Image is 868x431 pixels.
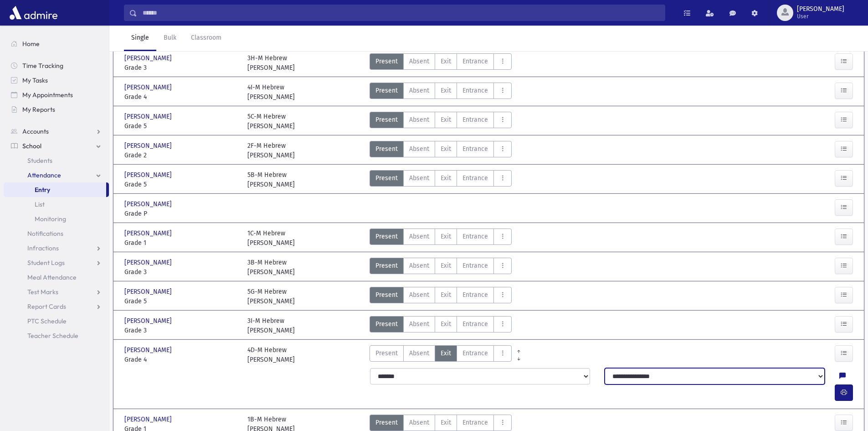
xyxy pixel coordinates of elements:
[124,287,174,296] span: [PERSON_NAME]
[124,238,238,248] span: Grade 1
[124,121,238,131] span: Grade 5
[4,139,109,153] a: School
[370,112,512,131] div: AttTypes
[156,26,184,51] a: Bulk
[4,58,109,73] a: Time Tracking
[27,332,78,340] span: Teacher Schedule
[462,290,488,300] span: Entrance
[4,255,109,270] a: Student Logs
[4,212,109,226] a: Monitoring
[4,241,109,255] a: Infractions
[124,180,238,189] span: Grade 5
[4,328,109,343] a: Teacher Schedule
[370,170,512,189] div: AttTypes
[124,63,238,73] span: Grade 3
[124,355,238,364] span: Grade 4
[124,267,238,277] span: Grade 3
[124,112,174,121] span: [PERSON_NAME]
[375,232,398,241] span: Present
[22,62,63,70] span: Time Tracking
[22,91,73,99] span: My Appointments
[441,319,451,329] span: Exit
[375,348,398,358] span: Present
[247,316,295,335] div: 3I-M Hebrew [PERSON_NAME]
[247,345,295,364] div: 4D-M Hebrew [PERSON_NAME]
[4,88,109,102] a: My Appointments
[184,26,229,51] a: Classroom
[124,92,238,102] span: Grade 4
[441,115,451,125] span: Exit
[27,317,67,325] span: PTC Schedule
[441,348,451,358] span: Exit
[797,5,844,13] span: [PERSON_NAME]
[124,326,238,335] span: Grade 3
[247,287,295,306] div: 5G-M Hebrew [PERSON_NAME]
[409,86,429,95] span: Absent
[247,53,295,73] div: 3H-M Hebrew [PERSON_NAME]
[462,232,488,241] span: Entrance
[124,141,174,151] span: [PERSON_NAME]
[124,228,174,238] span: [PERSON_NAME]
[370,141,512,160] div: AttTypes
[35,200,45,208] span: List
[4,226,109,241] a: Notifications
[375,57,398,66] span: Present
[4,168,109,182] a: Attendance
[4,182,106,197] a: Entry
[370,287,512,306] div: AttTypes
[22,40,40,48] span: Home
[375,173,398,183] span: Present
[4,124,109,139] a: Accounts
[375,86,398,95] span: Present
[4,197,109,212] a: List
[27,171,61,179] span: Attendance
[124,415,174,424] span: [PERSON_NAME]
[27,259,65,267] span: Student Logs
[124,316,174,326] span: [PERSON_NAME]
[409,418,429,427] span: Absent
[375,144,398,154] span: Present
[375,290,398,300] span: Present
[441,290,451,300] span: Exit
[27,229,63,238] span: Notifications
[247,141,295,160] div: 2F-M Hebrew [PERSON_NAME]
[409,261,429,270] span: Absent
[462,57,488,66] span: Entrance
[22,105,55,114] span: My Reports
[4,102,109,117] a: My Reports
[4,36,109,51] a: Home
[409,144,429,154] span: Absent
[35,215,66,223] span: Monitoring
[375,319,398,329] span: Present
[4,153,109,168] a: Students
[22,76,48,84] span: My Tasks
[375,115,398,125] span: Present
[462,348,488,358] span: Entrance
[22,142,41,150] span: School
[124,345,174,355] span: [PERSON_NAME]
[27,156,52,165] span: Students
[7,4,60,22] img: AdmirePro
[124,296,238,306] span: Grade 5
[370,228,512,248] div: AttTypes
[22,127,49,135] span: Accounts
[797,13,844,20] span: User
[124,199,174,209] span: [PERSON_NAME]
[409,173,429,183] span: Absent
[441,57,451,66] span: Exit
[124,170,174,180] span: [PERSON_NAME]
[27,244,59,252] span: Infractions
[409,232,429,241] span: Absent
[462,319,488,329] span: Entrance
[409,115,429,125] span: Absent
[27,273,77,281] span: Meal Attendance
[370,53,512,73] div: AttTypes
[375,261,398,270] span: Present
[4,270,109,285] a: Meal Attendance
[409,290,429,300] span: Absent
[441,173,451,183] span: Exit
[370,83,512,102] div: AttTypes
[409,57,429,66] span: Absent
[370,316,512,335] div: AttTypes
[4,73,109,88] a: My Tasks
